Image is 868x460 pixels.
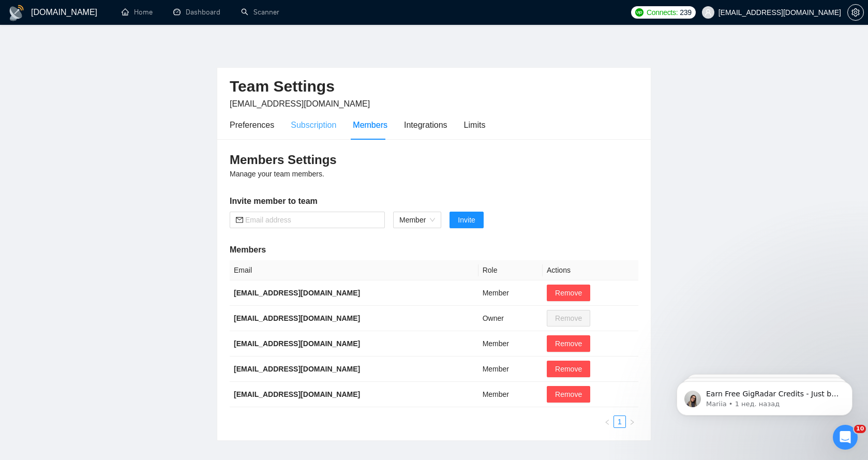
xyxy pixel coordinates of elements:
td: Member [478,331,543,357]
button: Remove [547,361,590,377]
span: Invite [458,214,475,226]
b: [EMAIL_ADDRESS][DOMAIN_NAME] [234,390,360,398]
span: Remove [555,389,582,400]
span: Remove [555,338,582,349]
h3: Members Settings [230,152,638,168]
th: Email [230,260,478,280]
div: Subscription [291,118,336,131]
iframe: Intercom live chat [833,425,858,450]
span: Manage your team members. [230,170,324,178]
span: left [604,419,610,425]
button: go back [7,4,26,24]
button: left [601,416,613,428]
button: Invite [450,212,483,228]
a: dashboardDashboard [173,8,220,17]
h5: Members [230,244,638,256]
div: Preferences [230,118,274,131]
th: Role [478,260,543,280]
span: setting [848,8,863,17]
span: user [705,9,712,16]
span: Member [399,212,435,228]
li: Previous Page [601,416,613,428]
span: 239 [680,7,691,18]
button: right [626,416,638,428]
span: Connects: [647,7,678,18]
div: Members [353,118,387,131]
b: [EMAIL_ADDRESS][DOMAIN_NAME] [234,365,360,373]
h2: Team Settings [230,76,638,97]
div: Limits [464,118,486,131]
button: Remove [547,386,590,403]
span: right [629,419,635,425]
li: 1 [613,416,626,428]
td: Owner [478,306,543,331]
span: Remove [555,287,582,299]
b: [EMAIL_ADDRESS][DOMAIN_NAME] [234,314,360,322]
th: Actions [543,260,638,280]
h5: Invite member to team [230,195,638,207]
td: Member [478,280,543,306]
div: Integrations [404,118,447,131]
iframe: Intercom notifications сообщение [661,360,868,432]
a: 1 [614,416,625,427]
img: logo [8,5,25,21]
img: upwork-logo.png [635,8,643,17]
button: Свернуть окно [311,4,331,24]
button: setting [847,4,864,21]
div: Закрыть [331,4,349,23]
span: [EMAIL_ADDRESS][DOMAIN_NAME] [230,99,370,108]
a: homeHome [122,8,153,17]
b: [EMAIL_ADDRESS][DOMAIN_NAME] [234,339,360,348]
a: setting [847,8,864,17]
b: [EMAIL_ADDRESS][DOMAIN_NAME] [234,289,360,297]
a: searchScanner [241,8,279,17]
button: Remove [547,335,590,352]
span: mail [236,216,243,224]
span: 10 [854,425,866,433]
input: Email address [245,214,379,226]
td: Member [478,357,543,382]
span: Remove [555,363,582,375]
td: Member [478,382,543,407]
button: Remove [547,285,590,301]
li: Next Page [626,416,638,428]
